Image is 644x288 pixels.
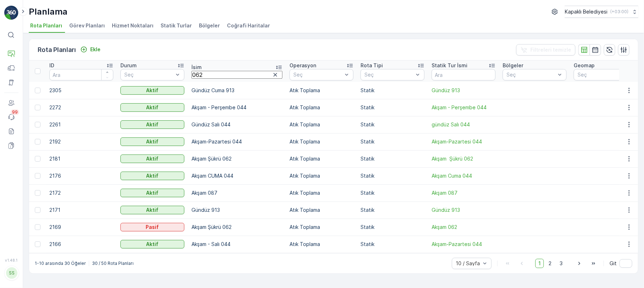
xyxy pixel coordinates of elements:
td: Atık Toplama [286,201,357,219]
td: Statik [357,219,428,236]
p: ID [49,62,54,69]
div: Toggle Row Selected [35,88,40,93]
span: 1 [535,259,544,268]
span: Görev Planları [69,22,105,29]
td: 2181 [46,150,117,167]
td: Atık Toplama [286,236,357,253]
td: Gündüz Salı 044 [188,116,286,133]
div: Toggle Row Selected [35,190,40,196]
input: Ara [191,71,282,79]
p: Operasyon [289,62,316,69]
td: Statik [357,99,428,116]
td: Atık Toplama [286,116,357,133]
div: Toggle Row Selected [35,224,40,230]
button: SS [4,264,18,282]
p: 30 / 50 Rota Planları [92,261,134,266]
p: Seç [364,71,413,78]
span: 2 [545,259,555,268]
td: Akşam Şükrü 062 [188,150,286,167]
button: Aktif [120,86,184,95]
a: Akşam - Perşembe 044 [432,104,496,111]
a: Gündüz 913 [432,87,496,94]
button: Aktif [120,189,184,197]
p: Ekle [90,46,101,53]
button: Aktif [120,172,184,180]
p: Durum [120,62,137,69]
span: v 1.48.1 [4,258,18,262]
span: Rota Planları [30,22,62,29]
span: Gündüz 913 [432,206,496,214]
td: 2172 [46,184,117,201]
td: Akşam Şükrü 062 [188,219,286,236]
p: İsim [191,64,202,71]
p: Seç [578,71,627,78]
span: Akşam Şükrü 062 [432,155,496,162]
td: Atık Toplama [286,167,357,184]
div: Toggle Row Selected [35,122,40,127]
div: Toggle Row Selected [35,173,40,179]
p: Statik Tur İsmi [432,62,467,69]
button: Aktif [120,120,184,129]
span: Statik Turlar [161,22,192,29]
td: Atık Toplama [286,133,357,150]
div: SS [6,267,17,279]
td: Atık Toplama [286,99,357,116]
td: Statik [357,82,428,99]
input: Ara [432,69,496,80]
a: Akşam-Pazartesi 044 [432,138,496,145]
p: Aktif [146,189,159,197]
input: Ara [49,69,113,80]
td: Statik [357,150,428,167]
p: Aktif [146,241,159,248]
td: Statik [357,133,428,150]
p: Seç [124,71,173,78]
span: Coğrafi Haritalar [227,22,270,29]
p: Rota Tipi [361,62,383,69]
p: Aktif [146,121,159,128]
span: Git [610,260,617,267]
td: 2169 [46,219,117,236]
button: Aktif [120,137,184,146]
td: Statik [357,116,428,133]
td: Statik [357,167,428,184]
td: Akşam-Pazartesi 044 [188,133,286,150]
td: Atık Toplama [286,82,357,99]
p: Aktif [146,206,159,214]
td: 2192 [46,133,117,150]
button: Aktif [120,155,184,163]
td: Atık Toplama [286,219,357,236]
a: Akşam 062 [432,224,496,231]
span: Hizmet Noktaları [112,22,153,29]
div: Toggle Row Selected [35,139,40,145]
td: Atık Toplama [286,150,357,167]
p: Kapaklı Belediyesi [565,8,607,15]
p: Planlama [29,6,67,17]
button: Aktif [120,240,184,248]
td: Gündüz 913 [188,201,286,219]
p: Aktif [146,87,159,94]
a: Akşam Cuma 044 [432,172,496,179]
td: 2261 [46,116,117,133]
td: Akşam - Perşembe 044 [188,99,286,116]
p: 1-10 arasında 30 Öğeler [35,261,86,266]
p: Seç [507,71,556,78]
p: 99 [12,109,18,115]
p: Aktif [146,138,159,145]
td: Statik [357,184,428,201]
div: Toggle Row Selected [35,207,40,213]
td: Akşam 087 [188,184,286,201]
p: Aktif [146,104,159,111]
span: Bölgeler [199,22,220,29]
div: Toggle Row Selected [35,241,40,247]
div: Toggle Row Selected [35,156,40,162]
p: Rota Planları [38,45,76,55]
span: Akşam-Pazartesi 044 [432,241,496,248]
p: Aktif [146,172,159,179]
a: gündüz Salı 044 [432,121,496,128]
td: Statik [357,236,428,253]
a: 99 [4,110,18,124]
td: Akşam - Salı 044 [188,236,286,253]
p: Aktif [146,155,159,162]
